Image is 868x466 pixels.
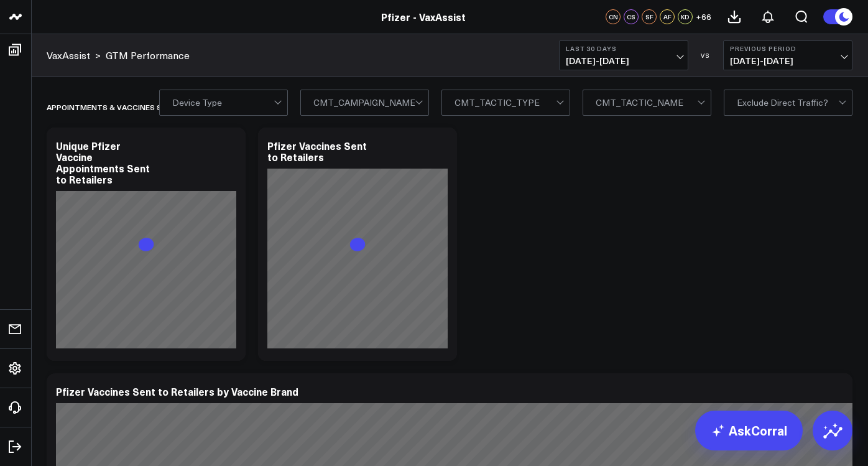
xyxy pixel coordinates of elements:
button: Previous Period[DATE]-[DATE] [723,40,852,70]
div: AF [660,9,675,24]
div: VS [695,52,717,59]
div: CN [606,9,621,24]
b: Previous Period [730,45,846,52]
div: Pfizer Vaccines Sent to Retailers [267,139,367,164]
span: [DATE] - [DATE] [730,56,846,66]
div: Pfizer Vaccines Sent to Retailers by Vaccine Brand [56,384,298,398]
div: > [47,49,101,62]
div: Unique Pfizer Vaccine Appointments Sent to Retailers [56,139,150,186]
b: Last 30 Days [566,45,681,52]
div: SF [642,9,657,24]
button: Last 30 Days[DATE]-[DATE] [559,40,688,70]
div: CS [624,9,639,24]
a: GTM Performance [106,49,190,62]
div: Appointments & Vaccines Sent to Retailers [47,93,231,121]
span: + 66 [696,12,711,21]
a: Log Out [4,436,27,458]
a: AskCorral [695,411,803,450]
div: KD [678,9,693,24]
button: +66 [696,9,711,24]
a: Pfizer - VaxAssist [381,10,466,24]
span: [DATE] - [DATE] [566,56,681,66]
a: VaxAssist [47,49,90,62]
